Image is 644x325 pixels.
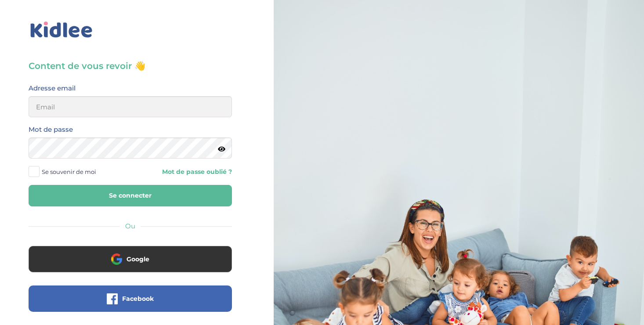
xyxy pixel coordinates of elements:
img: facebook.png [107,293,118,304]
span: Google [127,255,149,264]
img: logo_kidlee_bleu [29,20,94,40]
label: Mot de passe [29,124,73,135]
button: Facebook [29,285,232,312]
button: Google [29,246,232,272]
input: Email [29,96,232,117]
span: Ou [125,222,135,230]
label: Adresse email [29,83,76,94]
a: Mot de passe oublié ? [137,168,232,176]
span: Facebook [122,294,154,303]
a: Facebook [29,300,232,309]
span: Se souvenir de moi [42,166,96,177]
a: Google [29,261,232,269]
button: Se connecter [29,185,232,206]
img: google.png [111,253,122,264]
h3: Content de vous revoir 👋 [29,60,232,72]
